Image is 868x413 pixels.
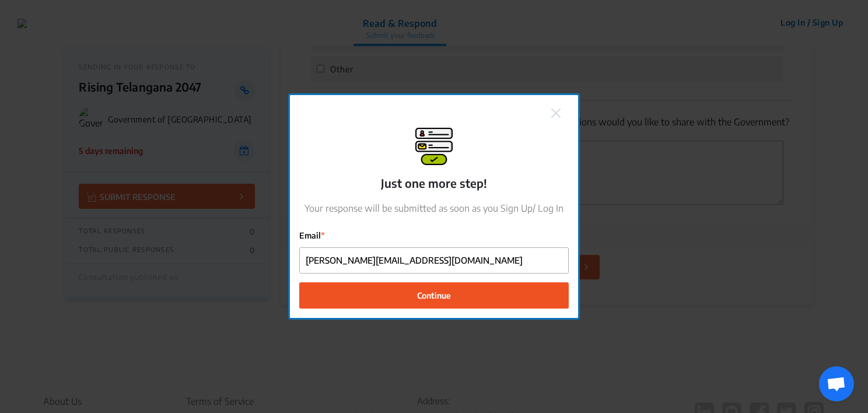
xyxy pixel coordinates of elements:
[300,248,568,273] input: Email
[381,174,487,192] p: Just one more step!
[299,229,569,242] label: Email
[304,201,563,215] p: Your response will be submitted as soon as you Sign Up/ Log In
[299,282,569,309] button: Continue
[417,289,451,302] span: Continue
[819,366,854,401] div: Open chat
[415,128,453,165] img: signup-modal.png
[551,108,561,118] img: close.png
